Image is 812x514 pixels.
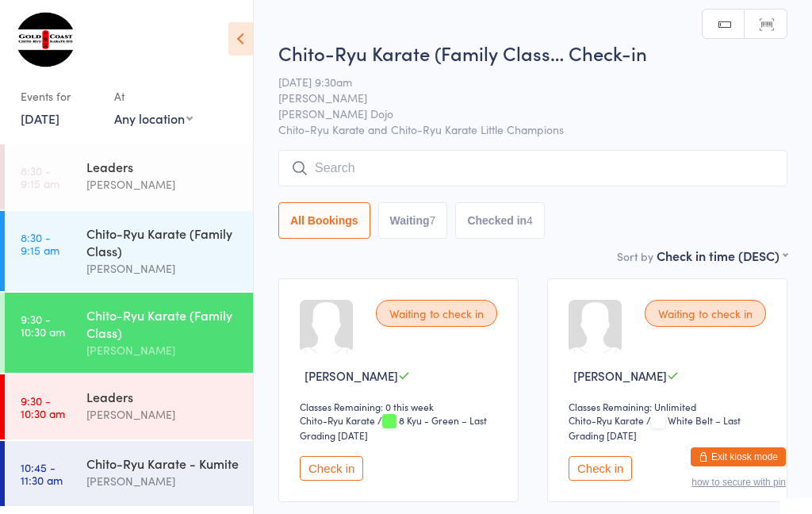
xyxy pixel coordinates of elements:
button: Waiting7 [378,202,448,239]
div: Chito-Ryu Karate (Family Class) [86,224,239,259]
time: 9:30 - 10:30 am [21,313,65,338]
span: [PERSON_NAME] [304,367,398,384]
h2: Chito-Ryu Karate (Family Class… Check-in [278,40,787,66]
div: Chito-Ryu Karate - Kumite [86,455,239,472]
div: Chito-Ryu Karate [300,413,375,427]
label: Sort by [617,248,653,264]
div: [PERSON_NAME] [86,341,239,359]
span: [DATE] 9:30am [278,74,763,90]
div: [PERSON_NAME] [86,175,239,194]
div: Chito-Ryu Karate (Family Class) [86,306,239,341]
button: All Bookings [278,202,370,239]
button: how to secure with pin [691,477,786,488]
div: Leaders [86,388,239,405]
time: 9:30 - 10:30 am [21,394,65,420]
time: 8:30 - 9:15 am [21,231,59,256]
a: [DATE] [21,109,59,127]
a: 8:30 -9:15 amChito-Ryu Karate (Family Class)[PERSON_NAME] [5,211,253,291]
div: 4 [527,214,533,227]
span: [PERSON_NAME] [573,367,667,384]
img: Gold Coast Chito-Ryu Karate [16,12,75,67]
button: Check in [569,456,632,481]
a: 8:30 -9:15 amLeaders[PERSON_NAME] [5,144,253,209]
span: [PERSON_NAME] [278,90,763,105]
div: At [114,83,193,109]
div: 7 [430,214,436,227]
div: [PERSON_NAME] [86,259,239,278]
div: Chito-Ryu Karate [569,413,644,427]
div: Leaders [86,158,239,175]
div: Classes Remaining: Unlimited [569,400,771,413]
div: Waiting to check in [376,300,497,327]
div: Events for [21,83,98,109]
a: 9:30 -10:30 amChito-Ryu Karate (Family Class)[PERSON_NAME] [5,293,253,373]
div: Classes Remaining: 0 this week [300,400,502,413]
button: Check in [300,456,363,481]
div: [PERSON_NAME] [86,472,239,490]
button: Checked in4 [455,202,545,239]
time: 10:45 - 11:30 am [21,461,63,486]
div: Waiting to check in [645,300,766,327]
span: Chito-Ryu Karate and Chito-Ryu Karate Little Champions [278,121,787,137]
span: [PERSON_NAME] Dojo [278,105,763,121]
a: 10:45 -11:30 amChito-Ryu Karate - Kumite[PERSON_NAME] [5,441,253,506]
time: 8:30 - 9:15 am [21,164,59,190]
div: Any location [114,109,193,127]
div: Check in time (DESC) [657,247,787,264]
div: [PERSON_NAME] [86,405,239,424]
button: Exit kiosk mode [691,447,786,466]
a: 9:30 -10:30 amLeaders[PERSON_NAME] [5,374,253,439]
input: Search [278,150,787,186]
